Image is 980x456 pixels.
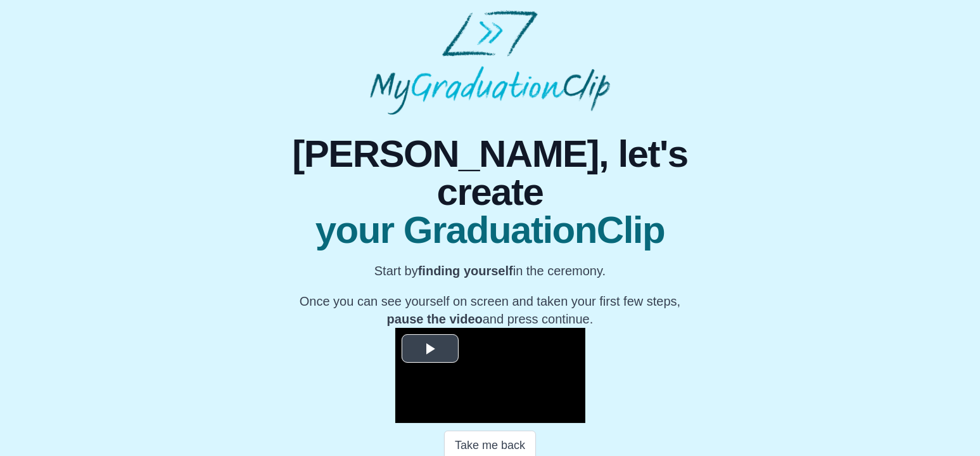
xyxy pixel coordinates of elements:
[245,211,735,249] span: your GraduationClip
[402,334,459,363] button: Play Video
[387,312,483,326] b: pause the video
[418,264,513,278] b: finding yourself
[395,328,585,423] div: Video Player
[247,292,734,328] p: Once you can see yourself on screen and taken your first few steps, and press continue.
[245,135,735,211] span: [PERSON_NAME], let's create
[370,10,610,115] img: MyGraduationClip
[247,262,734,280] p: Start by in the ceremony.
